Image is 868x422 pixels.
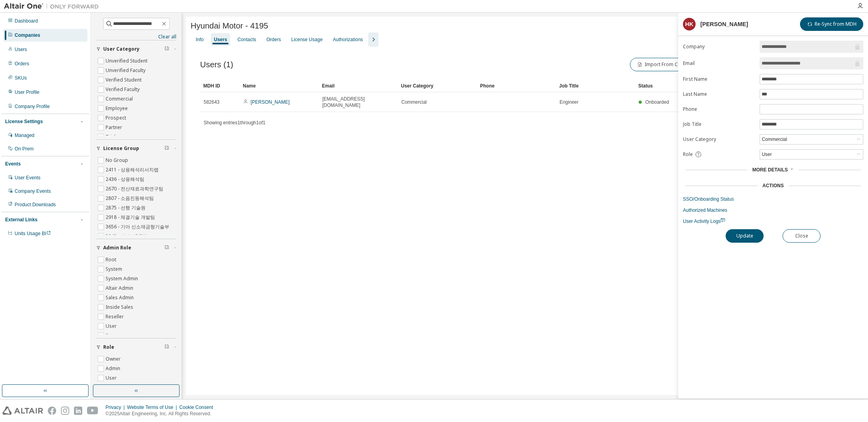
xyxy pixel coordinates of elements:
span: Onboarded [645,99,669,105]
div: MDH ID [203,80,236,92]
span: Showing entries 1 through 1 of 1 [204,120,265,125]
button: Update [726,229,764,243]
div: Info [196,36,204,43]
label: 2875 - 선행 기술원 [106,203,147,213]
div: Commercial [760,135,788,144]
label: Admin [106,364,122,373]
span: License Group [103,145,139,152]
span: Clear filter [165,145,169,152]
div: Phone [480,80,553,92]
span: Users (1) [200,60,233,69]
label: Unverified Student [106,56,149,66]
div: Users [15,46,27,53]
div: User [760,150,863,159]
label: User Category [683,136,755,143]
label: Root [106,255,118,264]
span: Hyundai Motor - 4195 [191,21,268,30]
button: Re-Sync from MDH [800,17,863,31]
div: [PERSON_NAME] [700,21,748,27]
label: Email [683,60,755,67]
button: License Group [96,140,176,157]
button: Role [96,338,176,356]
label: Reseller [106,312,125,321]
label: System [106,264,124,274]
div: On Prem [15,146,34,152]
span: More Details [752,167,788,173]
label: Verified Student [106,75,143,85]
label: Commercial [106,94,134,104]
img: Altair One [4,2,103,10]
span: Clear filter [165,344,169,350]
img: linkedin.svg [74,407,82,415]
label: Trial [106,132,117,142]
label: Unverified Faculty [106,66,147,75]
div: License Settings [5,118,43,125]
div: Company Profile [15,103,50,110]
div: Website Terms of Use [127,404,179,411]
div: SKUs [15,75,27,81]
label: Prospect [106,113,128,123]
div: License Usage [291,36,322,43]
img: youtube.svg [87,407,98,415]
span: Engineer [560,99,579,105]
label: 2670 - 전산재료과학연구팀 [106,184,165,194]
img: altair_logo.svg [2,407,43,415]
label: Employee [106,104,129,113]
a: SSO/Onboarding Status [683,196,863,202]
label: First Name [683,76,755,82]
div: Job Title [559,80,632,92]
div: Privacy [106,404,127,411]
span: Role [103,344,114,350]
div: Status [638,80,802,92]
label: 2411 - 상용해석리서치랩 [106,165,160,175]
label: User [106,373,118,383]
div: Actions [762,182,784,189]
label: User [106,321,118,331]
span: Clear filter [165,245,169,251]
label: No Group [106,156,130,165]
label: 2918 - 체결기술 개발팀 [106,213,157,222]
div: User Events [15,175,40,181]
span: Role [683,151,693,158]
label: Altair Admin [106,283,135,293]
span: [EMAIL_ADDRESS][DOMAIN_NAME] [322,96,394,108]
div: User Category [401,80,474,92]
label: Verified Faculty [106,85,141,94]
div: User Profile [15,89,40,95]
label: 2436 - 상용해석팀 [106,175,146,184]
span: Clear filter [165,46,169,52]
span: User Activity Logs [683,219,725,224]
label: Partner [106,123,124,132]
img: facebook.svg [48,407,56,415]
label: Support [106,331,126,340]
div: HK [683,18,696,30]
div: User [760,150,773,159]
img: instagram.svg [61,407,69,415]
a: Clear all [96,34,176,40]
p: © 2025 Altair Engineering, Inc. All Rights Reserved. [106,411,218,417]
button: Close [783,229,821,243]
span: Admin Role [103,245,131,251]
div: Dashboard [15,18,38,24]
div: Contacts [237,36,256,43]
a: Authorized Machines [683,207,863,213]
label: Last Name [683,91,755,97]
div: Email [322,80,395,92]
div: Managed [15,132,34,139]
div: External Links [5,217,38,223]
a: [PERSON_NAME] [251,99,290,105]
div: Orders [15,61,29,67]
label: Job Title [683,121,755,127]
span: User Category [103,46,140,52]
label: Owner [106,354,122,364]
span: 582643 [204,99,219,105]
span: Units Usage BI [15,231,51,236]
label: 3656 - 기아 신소재금형기술부 [106,222,171,232]
button: Admin Role [96,239,176,257]
div: Cookie Consent [179,404,217,411]
div: Company Events [15,188,51,194]
label: Inside Sales [106,302,135,312]
label: 2807 - 소음진동해석팀 [106,194,155,203]
div: Companies [15,32,40,38]
span: Commercial [401,99,427,105]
